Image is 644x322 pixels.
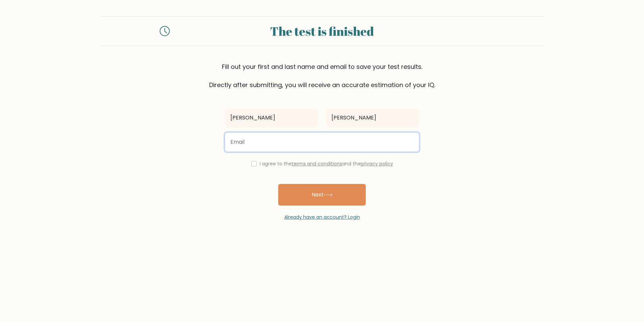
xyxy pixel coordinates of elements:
label: I agree to the and the [260,160,393,167]
a: Already have an account? Login [284,214,360,220]
a: privacy policy [361,160,393,167]
a: terms and conditions [292,160,342,167]
div: The test is finished [178,22,466,40]
button: Next [278,184,366,206]
input: Last name [326,108,419,127]
input: First name [225,108,318,127]
input: Email [225,133,419,152]
div: Fill out your first and last name and email to save your test results. Directly after submitting,... [100,62,544,89]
